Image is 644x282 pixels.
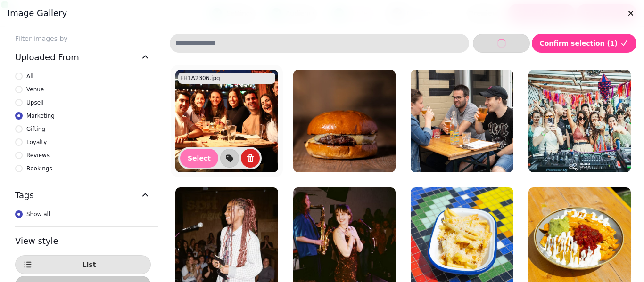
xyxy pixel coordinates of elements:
button: Tags [15,181,151,209]
h3: Image gallery [8,8,636,19]
div: Tags [15,209,151,226]
span: Venue [26,85,44,94]
span: Gifting [26,124,45,134]
button: List [15,255,151,274]
button: Uploaded From [15,43,151,72]
h3: View style [15,234,151,248]
span: Reviews [26,151,50,160]
p: FH1A2306.jpg [180,74,220,82]
label: Filter images by [8,34,158,43]
span: All [26,72,33,81]
span: List [35,261,143,268]
img: FH1A2306.jpg [175,70,278,172]
button: delete [241,149,260,168]
span: Show all [26,209,50,219]
button: Select [180,149,218,168]
img: 452895528_18451486660018593_4900703432897137368_n.jpg [528,70,631,172]
img: DSC00320.jpg [411,70,513,172]
span: Bookings [26,164,52,173]
button: Confirm selection (1) [532,34,636,53]
span: Select [188,155,211,161]
span: Confirm selection ( 1 ) [539,40,618,47]
span: Loyalty [26,137,47,147]
img: Cheese burger.jpg [293,70,396,172]
div: Uploaded From [15,72,151,181]
span: Marketing [26,111,55,121]
span: Upsell [26,98,44,107]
